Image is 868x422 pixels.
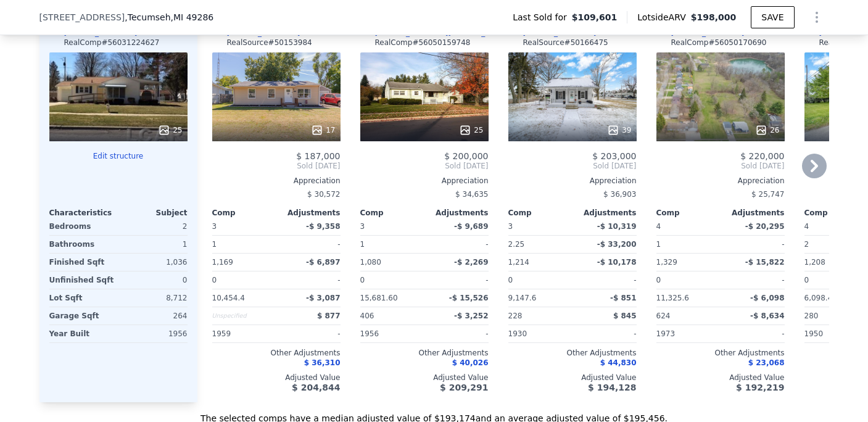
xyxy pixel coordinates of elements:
[656,276,661,284] span: 0
[656,222,661,231] span: 4
[508,348,637,358] div: Other Adjustments
[459,124,483,136] div: 25
[427,271,489,289] div: -
[736,383,784,392] span: $ 192,219
[212,176,341,186] div: Appreciation
[360,222,365,231] span: 3
[306,258,340,267] span: -$ 6,897
[607,124,631,136] div: 39
[508,236,570,253] div: 2.25
[360,276,365,284] span: 0
[508,208,572,218] div: Comp
[597,240,637,249] span: -$ 33,200
[750,312,784,320] span: -$ 8,634
[745,258,785,267] span: -$ 15,822
[427,236,489,253] div: -
[292,383,340,392] span: $ 204,844
[360,294,398,302] span: 15,681.60
[656,312,671,320] span: 624
[721,208,785,218] div: Adjustments
[613,312,637,320] span: $ 845
[171,12,214,22] span: , MI 49286
[745,222,785,231] span: -$ 20,295
[212,236,274,253] div: 1
[212,161,341,171] span: Sold [DATE]
[656,294,689,302] span: 11,325.6
[49,208,118,218] div: Characteristics
[212,276,217,284] span: 0
[317,312,341,320] span: $ 877
[440,383,488,392] span: $ 209,291
[212,258,233,267] span: 1,169
[804,5,829,30] button: Show Options
[49,236,116,253] div: Bathrooms
[723,236,785,253] div: -
[212,373,341,383] div: Adjusted Value
[39,11,125,23] span: [STREET_ADDRESS]
[508,276,513,284] span: 0
[455,190,488,199] span: $ 34,635
[671,38,767,48] div: RealComp # 56050170690
[307,190,340,199] span: $ 30,572
[375,38,471,48] div: RealComp # 56050159748
[637,11,690,23] span: Lotside ARV
[360,208,424,218] div: Comp
[296,151,340,161] span: $ 187,000
[360,348,489,358] div: Other Adjustments
[508,312,523,320] span: 228
[360,373,489,383] div: Adjusted Value
[227,38,312,48] div: RealSource # 50153984
[49,325,116,342] div: Year Built
[592,151,636,161] span: $ 203,000
[444,151,488,161] span: $ 200,000
[804,276,809,284] span: 0
[750,294,784,302] span: -$ 6,098
[804,294,837,302] span: 6,098.40
[513,11,572,23] span: Last Sold for
[212,208,276,218] div: Comp
[723,325,785,342] div: -
[508,294,537,302] span: 9,147.6
[804,222,809,231] span: 4
[49,289,116,307] div: Lot Sqft
[454,222,488,231] span: -$ 9,689
[508,258,529,267] span: 1,214
[804,258,825,267] span: 1,208
[212,307,274,325] div: Unspecified
[424,208,489,218] div: Adjustments
[572,11,618,23] span: $109,601
[804,236,866,253] div: 2
[452,358,489,367] span: $ 40,026
[691,12,737,22] span: $198,000
[118,208,188,218] div: Subject
[121,254,188,271] div: 1,036
[523,38,608,48] div: RealSource # 50166475
[121,325,188,342] div: 1956
[304,358,341,367] span: $ 36,310
[508,222,513,231] span: 3
[121,307,188,325] div: 264
[360,258,381,267] span: 1,080
[748,358,785,367] span: $ 23,068
[121,271,188,289] div: 0
[656,208,721,218] div: Comp
[575,325,637,342] div: -
[158,124,182,136] div: 25
[276,208,341,218] div: Adjustments
[360,312,374,320] span: 406
[508,176,637,186] div: Appreciation
[360,176,489,186] div: Appreciation
[49,271,116,289] div: Unfinished Sqft
[656,258,677,267] span: 1,329
[49,218,116,235] div: Bedrooms
[306,294,340,302] span: -$ 3,087
[454,258,488,267] span: -$ 2,269
[279,271,341,289] div: -
[49,254,116,271] div: Finished Sqft
[508,373,637,383] div: Adjusted Value
[597,258,637,267] span: -$ 10,178
[656,373,785,383] div: Adjusted Value
[656,161,785,171] span: Sold [DATE]
[603,190,636,199] span: $ 36,903
[212,294,245,302] span: 10,454.4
